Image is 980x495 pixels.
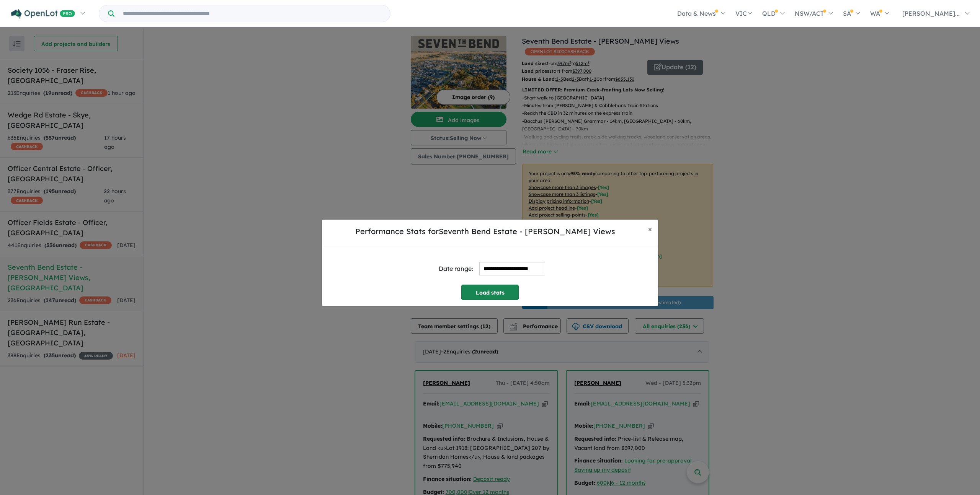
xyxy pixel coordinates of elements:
span: [PERSON_NAME]... [902,10,960,17]
img: Openlot PRO Logo White [11,9,75,19]
button: Load stats [461,285,519,300]
div: Date range: [439,264,473,274]
h5: Performance Stats for Seventh Bend Estate - [PERSON_NAME] Views [328,226,642,237]
span: × [648,225,652,233]
input: Try estate name, suburb, builder or developer [116,5,389,22]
